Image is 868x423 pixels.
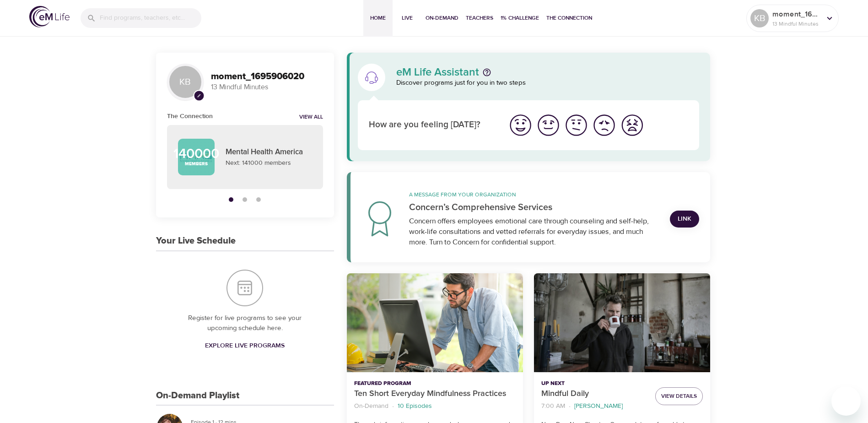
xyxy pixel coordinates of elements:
p: Mindful Daily [541,388,648,400]
p: Next: 141000 members [226,158,312,168]
img: good [536,113,561,138]
p: 13 Mindful Minutes [772,20,821,28]
p: moment_1695906020 [772,9,821,20]
button: I'm feeling ok [562,111,590,139]
p: Members [185,161,208,168]
span: Teachers [466,13,493,23]
button: View Details [655,387,703,405]
span: On-Demand [426,13,458,23]
h3: Your Live Schedule [156,236,236,246]
p: Up Next [541,380,648,388]
p: Register for live programs to see your upcoming schedule here. [174,313,316,334]
img: great [508,113,533,138]
img: ok [564,113,589,138]
p: Mental Health America [226,146,312,158]
button: Mindful Daily [534,273,710,373]
p: Featured Program [354,380,516,388]
div: Concern offers employees emotional care through counseling and self-help, work-life consultations... [409,216,659,248]
h3: On-Demand Playlist [156,390,239,401]
div: KB [167,64,204,100]
h6: The Connection [167,111,213,121]
span: Link [677,213,692,225]
a: Link [670,211,699,228]
span: View Details [661,391,697,401]
nav: breadcrumb [354,400,516,412]
input: Find programs, teachers, etc... [100,8,201,28]
p: [PERSON_NAME] [574,401,623,411]
span: The Connection [546,13,592,23]
h3: moment_1695906020 [211,71,323,82]
p: A message from your organization [409,190,659,199]
p: On-Demand [354,401,388,411]
p: 140000 [173,147,219,161]
span: 1% Challenge [501,13,539,23]
p: Ten Short Everyday Mindfulness Practices [354,388,516,400]
p: How are you feeling [DATE]? [369,119,496,132]
p: 10 Episodes [398,401,432,411]
p: eM Life Assistant [396,67,479,78]
p: Concern’s Comprehensive Services [409,201,659,214]
button: I'm feeling good [534,111,562,139]
button: I'm feeling bad [590,111,618,139]
img: bad [592,113,617,138]
img: Your Live Schedule [226,270,263,306]
p: 13 Mindful Minutes [211,82,323,92]
a: Explore Live Programs [201,337,288,354]
p: Discover programs just for you in two steps [396,78,700,88]
span: Live [396,13,418,23]
span: Home [367,13,389,23]
a: View all notifications [299,114,323,121]
img: eM Life Assistant [364,70,379,85]
button: I'm feeling worst [618,111,646,139]
li: · [392,400,394,412]
div: KB [750,9,769,27]
img: worst [620,113,645,138]
span: Explore Live Programs [205,340,285,352]
button: I'm feeling great [507,111,534,139]
nav: breadcrumb [541,400,648,412]
li: · [569,400,571,412]
iframe: Button to launch messaging window [831,386,861,416]
button: Ten Short Everyday Mindfulness Practices [347,273,523,373]
p: 7:00 AM [541,401,565,411]
img: logo [29,6,70,27]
